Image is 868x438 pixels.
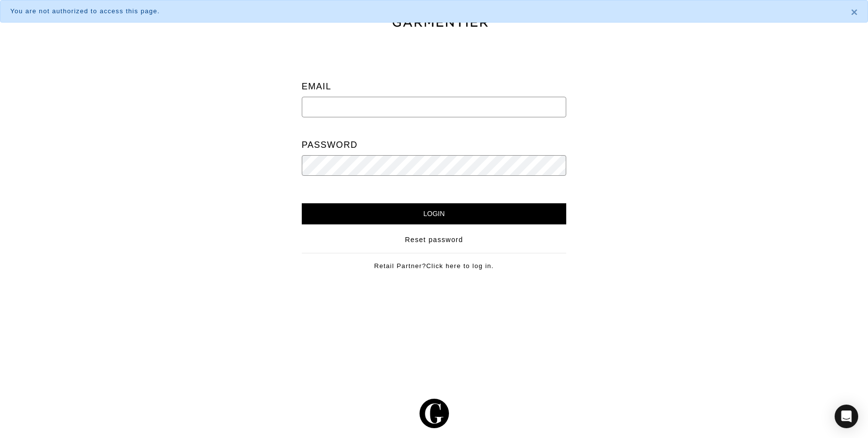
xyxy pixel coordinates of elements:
span: × [851,5,858,19]
label: Password [302,135,358,155]
div: Retail Partner? [302,253,567,271]
a: Click here to log in. [426,262,494,270]
div: Open Intercom Messenger [835,405,858,428]
a: Reset password [405,235,463,245]
input: Login [302,203,567,224]
div: You are not authorized to access this page. [10,6,836,16]
img: g-602364139e5867ba59c769ce4266a9601a3871a1516a6a4c3533f4bc45e69684.svg [420,399,449,428]
label: Email [302,77,332,97]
